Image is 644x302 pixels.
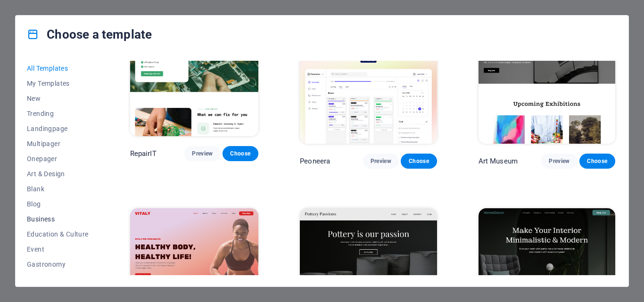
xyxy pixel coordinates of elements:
button: Event [27,242,89,257]
button: Onepager [27,151,89,166]
span: Gastronomy [27,261,89,268]
span: Education & Culture [27,230,89,238]
span: Onepager [27,155,89,163]
button: Choose [579,154,615,169]
button: Gastronomy [27,257,89,272]
button: New [27,91,89,106]
span: Choose [408,157,429,165]
button: Landingpage [27,121,89,136]
p: Art Museum [479,156,518,166]
span: Event [27,245,89,253]
p: Peoneera [300,156,330,166]
img: Art Museum [479,18,615,144]
span: Blog [27,200,89,208]
span: Multipager [27,140,89,147]
span: Landingpage [27,125,89,132]
button: Preview [363,154,399,169]
p: RepairIT [130,149,157,158]
button: Health [27,272,89,287]
span: New [27,95,89,102]
span: Choose [587,157,608,165]
button: Trending [27,106,89,121]
button: All Templates [27,61,89,76]
span: Trending [27,110,89,117]
button: Choose [401,154,437,169]
span: All Templates [27,65,89,72]
button: Preview [541,154,577,169]
h4: Choose a template [27,27,152,42]
button: Education & Culture [27,227,89,242]
span: Blank [27,185,89,193]
button: My Templates [27,76,89,91]
span: Preview [549,157,570,165]
button: Multipager [27,136,89,151]
span: Business [27,215,89,223]
button: Choose [223,146,258,161]
span: Preview [192,150,213,157]
img: Peoneera [300,18,437,144]
button: Business [27,212,89,227]
span: Art & Design [27,170,89,178]
button: Blog [27,196,89,212]
img: RepairIT [130,18,259,136]
span: Choose [230,150,251,157]
span: My Templates [27,80,89,87]
button: Preview [184,146,220,161]
span: Preview [371,157,391,165]
button: Art & Design [27,166,89,181]
button: Blank [27,181,89,196]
